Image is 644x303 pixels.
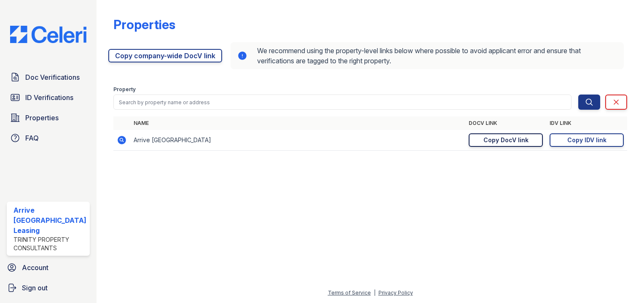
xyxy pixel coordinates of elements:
th: Name [130,116,465,130]
a: ID Verifications [7,89,90,106]
label: Property [113,86,136,93]
a: Terms of Service [328,289,371,296]
span: FAQ [25,133,39,143]
img: CE_Logo_Blue-a8612792a0a2168367f1c8372b55b34899dd931a85d93a1a3d3e32e68fde9ad4.png [3,26,93,43]
td: Arrive [GEOGRAPHIC_DATA] [130,130,465,151]
a: Account [3,259,93,276]
div: | [374,289,376,296]
input: Search by property name or address [113,95,572,110]
div: Arrive [GEOGRAPHIC_DATA] Leasing [13,205,86,235]
a: Sign out [3,279,93,296]
a: FAQ [7,130,90,146]
div: Trinity Property Consultants [13,235,86,252]
span: Doc Verifications [25,72,80,82]
a: Properties [7,109,90,126]
span: Properties [25,113,59,123]
div: We recommend using the property-level links below where possible to avoid applicant error and ens... [231,42,624,69]
a: Privacy Policy [378,289,413,296]
th: IDV Link [546,116,627,130]
span: Account [22,262,48,273]
div: Copy DocV link [483,136,529,144]
a: Copy IDV link [550,133,624,147]
div: Properties [113,17,175,32]
a: Copy company-wide DocV link [108,49,222,62]
a: Copy DocV link [469,133,543,147]
div: Copy IDV link [567,136,606,144]
span: Sign out [22,283,48,293]
a: Doc Verifications [7,69,90,86]
th: DocV Link [465,116,546,130]
span: ID Verifications [25,92,73,103]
